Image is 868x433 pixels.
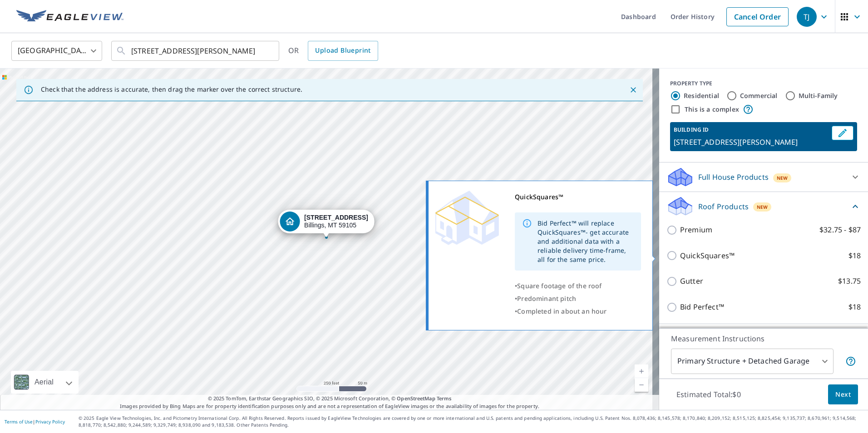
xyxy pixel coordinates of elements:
div: QuickSquares™ [515,191,641,203]
p: Estimated Total: $0 [669,384,748,404]
div: OR [288,41,378,61]
div: Dropped pin, building 1, Residential property, 1203 Nasturtium Dr Billings, MT 59105 [278,210,375,238]
p: Roof Products [698,201,749,212]
label: Residential [684,91,719,100]
a: Privacy Policy [35,418,65,425]
div: Billings, MT 59105 [304,214,368,229]
div: • [515,305,641,318]
a: Current Level 17, Zoom Out [635,378,648,392]
p: Premium [680,224,712,236]
a: Current Level 17, Zoom In [635,364,648,378]
span: New [777,174,788,182]
div: • [515,280,641,292]
div: TJ [797,7,817,27]
label: This is a complex [685,105,739,114]
strong: [STREET_ADDRESS] [304,214,368,221]
img: Premium [435,191,499,245]
span: Your report will include the primary structure and a detached garage if one exists. [845,356,856,367]
span: © 2025 TomTom, Earthstar Geographics SIO, © 2025 Microsoft Corporation, © [208,395,452,403]
span: New [757,203,768,211]
p: BUILDING ID [674,126,709,133]
label: Multi-Family [799,91,838,100]
p: $32.75 - $87 [819,224,861,236]
div: Bid Perfect™ will replace QuickSquares™- get accurate and additional data with a reliable deliver... [538,215,634,268]
a: Cancel Order [726,7,789,26]
p: Full House Products [698,172,769,182]
img: EV Logo [16,10,123,24]
span: Predominant pitch [517,294,576,303]
div: Full House ProductsNew [666,166,861,188]
div: PROPERTY TYPE [670,79,857,88]
div: Roof ProductsNew [666,196,861,217]
p: | [5,419,65,424]
p: $13.75 [838,276,861,287]
p: © 2025 Eagle View Technologies, Inc. and Pictometry International Corp. All Rights Reserved. Repo... [79,415,863,428]
button: Next [828,384,858,405]
div: Aerial [11,371,79,394]
p: Measurement Instructions [671,333,856,344]
p: Gutter [680,276,703,287]
p: Bid Perfect™ [680,301,724,313]
input: Search by address or latitude-longitude [131,38,261,64]
p: QuickSquares™ [680,250,735,261]
a: Upload Blueprint [308,41,378,61]
label: Commercial [740,91,778,100]
span: Next [835,389,851,400]
a: Terms [437,395,452,402]
p: Check that the address is accurate, then drag the marker over the correct structure. [41,85,302,93]
div: [GEOGRAPHIC_DATA] [11,38,102,64]
button: Edit building 1 [832,126,853,140]
button: Close [627,84,639,96]
a: OpenStreetMap [397,395,435,402]
div: Aerial [32,371,56,394]
span: Upload Blueprint [315,45,370,56]
p: [STREET_ADDRESS][PERSON_NAME] [674,137,828,148]
p: $18 [848,250,861,261]
span: Square footage of the roof [517,281,602,290]
div: • [515,292,641,305]
span: Completed in about an hour [517,307,607,315]
div: Primary Structure + Detached Garage [671,349,833,374]
p: $18 [848,301,861,313]
a: Terms of Use [5,418,33,425]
